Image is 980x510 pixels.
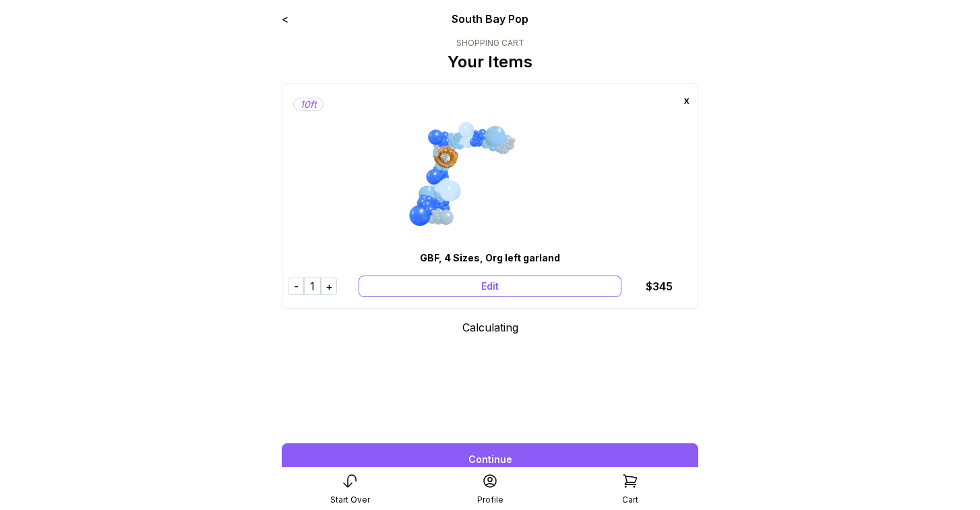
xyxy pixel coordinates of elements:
div: $ 345 [646,278,673,294]
div: Calculating [282,319,698,427]
div: GBF, 4 Sizes, Org left garland [288,251,692,265]
div: - [288,278,304,295]
div: 10 ft [293,98,324,111]
p: Your Items [448,51,532,73]
div: + [321,278,337,295]
a: Continue [282,443,698,476]
div: Profile [477,495,503,505]
div: Edit [359,276,621,297]
div: South Bay Pop [365,11,615,27]
div: x [676,90,698,111]
div: Cart [622,495,638,505]
a: < [282,12,288,26]
div: 1 [304,278,321,295]
div: Start Over [330,495,370,505]
div: SHOPPING CART [448,38,532,49]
